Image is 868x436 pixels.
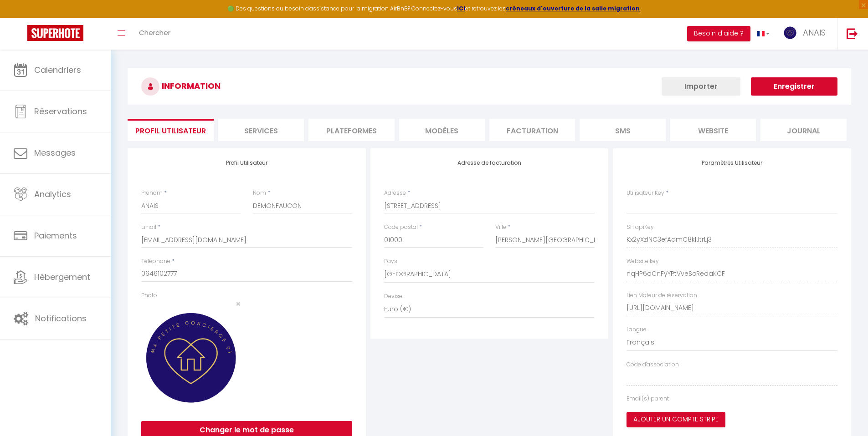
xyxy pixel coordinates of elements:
span: Messages [34,147,76,158]
li: SMS [580,119,665,141]
label: Téléphone [141,257,170,266]
span: Hébergement [34,271,90,283]
button: Besoin d'aide ? [687,26,750,41]
span: Analytics [34,188,71,200]
h4: Adresse de facturation [384,160,595,166]
li: Journal [760,119,846,141]
label: Photo [141,291,157,300]
li: website [670,119,756,141]
a: ... ANAIS [776,18,837,50]
button: Ouvrir le widget de chat LiveChat [7,4,35,31]
span: × [236,298,241,309]
label: Website key [627,257,659,266]
button: Enregistrer [751,77,837,96]
img: ... [783,26,797,40]
img: logout [847,28,858,39]
button: Importer [662,77,740,96]
label: Pays [384,257,397,266]
img: 16807774051468.png [141,308,241,407]
button: Close [236,300,241,308]
span: ANAIS [803,27,826,38]
a: Chercher [132,18,177,50]
li: Services [218,119,304,141]
label: Email [141,223,156,232]
label: Code postal [384,223,418,232]
li: Plateformes [308,119,394,141]
span: Paiements [34,230,77,241]
a: créneaux d'ouverture de la salle migration [506,5,640,12]
span: Réservations [34,106,87,117]
label: Ville [495,223,506,232]
span: Calendriers [34,64,81,76]
li: Profil Utilisateur [128,119,213,141]
li: Facturation [489,119,575,141]
h4: Profil Utilisateur [141,160,352,166]
span: Notifications [35,313,87,324]
a: ICI [457,5,465,12]
h4: Paramètres Utilisateur [627,160,837,166]
label: Lien Moteur de réservation [627,291,697,300]
img: Super Booking [27,25,83,41]
label: SH apiKey [627,223,654,232]
label: Nom [253,189,266,198]
label: Devise [384,292,402,301]
h3: INFORMATION [128,68,851,105]
li: MODÈLES [399,119,485,141]
label: Prénom [141,189,163,198]
label: Code d'association [627,360,679,369]
span: Chercher [139,28,170,37]
label: Langue [627,325,647,334]
label: Adresse [384,189,406,198]
label: Utilisateur Key [627,189,664,198]
label: Email(s) parent [627,395,669,403]
button: Ajouter un compte Stripe [627,412,725,427]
